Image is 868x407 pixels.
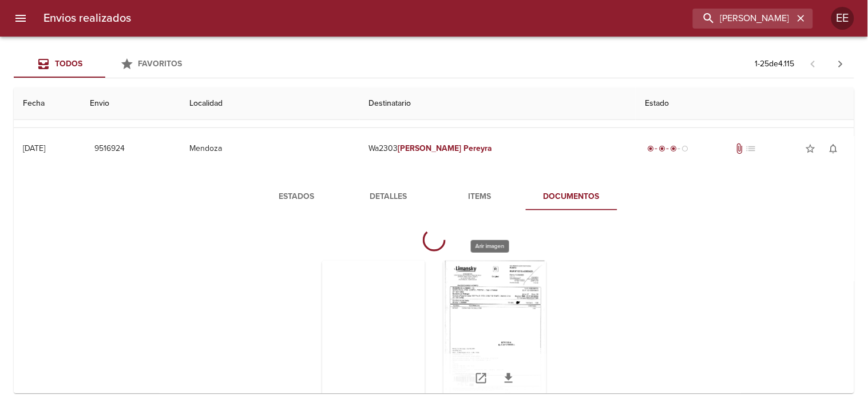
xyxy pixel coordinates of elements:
[659,145,665,152] span: radio_button_checked
[81,87,180,120] th: Envio
[831,7,854,30] div: Abrir información de usuario
[138,59,183,69] span: Favoritos
[636,87,854,120] th: Estado
[805,143,817,154] span: star_border
[831,7,854,30] div: EE
[14,87,81,120] th: Fecha
[681,145,688,152] span: radio_button_unchecked
[90,138,129,159] button: 9516924
[828,143,839,154] span: notifications_none
[799,137,822,160] button: Agregar a favoritos
[495,365,522,392] a: Descargar
[251,183,617,210] div: Tabs detalle de guia
[822,137,845,160] button: Activar notificaciones
[827,50,854,78] span: Pagina siguiente
[23,143,45,153] div: [DATE]
[734,143,745,154] span: Tiene documentos adjuntos
[441,190,519,204] span: Items
[745,143,756,154] span: No tiene pedido asociado
[7,5,34,32] button: menu
[799,58,827,69] span: Pagina anterior
[55,59,82,69] span: Todos
[464,143,493,153] em: Pereyra
[322,261,425,404] div: Arir imagen
[14,50,197,78] div: Tabs Envios
[180,87,360,120] th: Localidad
[645,143,691,154] div: En viaje
[693,9,794,29] input: buscar
[467,365,495,392] a: Abrir
[258,190,336,204] span: Estados
[43,9,131,27] h6: Envios realizados
[398,143,462,153] em: [PERSON_NAME]
[755,58,795,70] p: 1 - 25 de 4.115
[647,145,654,152] span: radio_button_checked
[533,190,611,204] span: Documentos
[350,190,427,204] span: Detalles
[670,145,677,152] span: radio_button_checked
[360,128,636,169] td: Wa2303
[180,128,360,169] td: Mendoza
[94,142,125,156] span: 9516924
[360,87,636,120] th: Destinatario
